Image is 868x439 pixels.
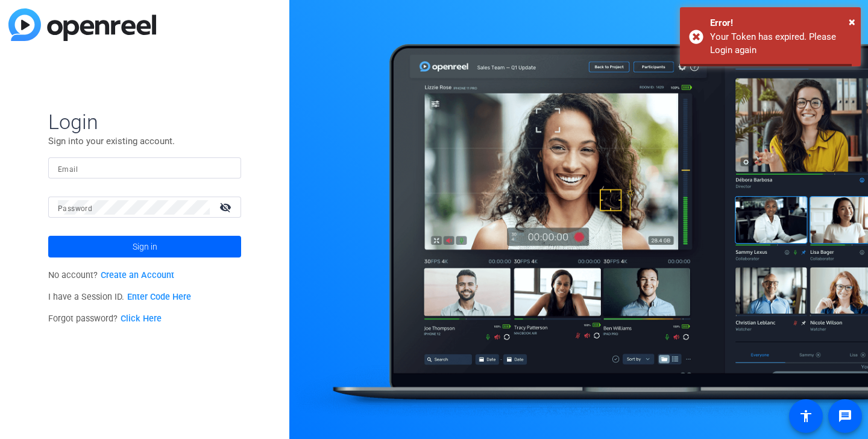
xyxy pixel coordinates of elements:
p: Sign into your existing account. [48,134,241,148]
mat-label: Email [58,165,78,174]
div: Error! [710,16,852,30]
span: Sign in [133,232,157,262]
input: Enter Email Address [58,161,231,175]
mat-icon: message [838,409,852,423]
span: Login [48,109,241,134]
a: Create an Account [101,270,174,280]
div: Your Token has expired. Please Login again [710,30,852,57]
button: Close [849,13,855,31]
span: Forgot password? [48,314,162,324]
a: Enter Code Here [127,292,191,302]
a: Click Here [121,314,162,324]
button: Sign in [48,236,241,257]
span: × [849,14,855,29]
mat-label: Password [58,204,92,213]
mat-icon: accessibility [799,409,813,423]
img: blue-gradient.svg [8,8,156,41]
span: I have a Session ID. [48,292,191,302]
mat-icon: visibility_off [212,198,241,216]
span: No account? [48,270,174,280]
